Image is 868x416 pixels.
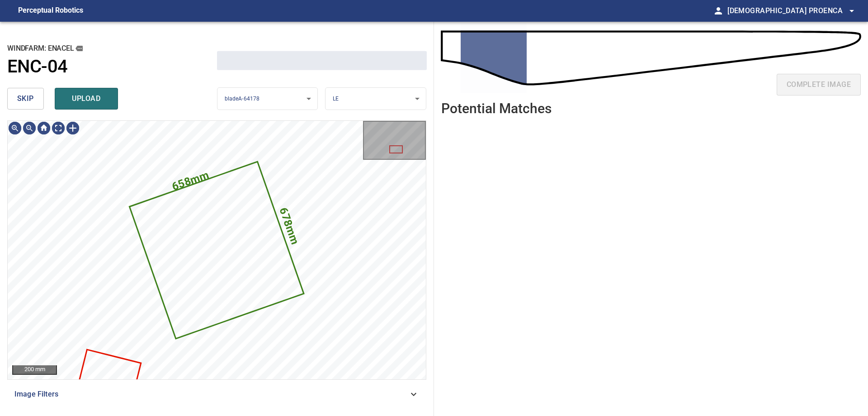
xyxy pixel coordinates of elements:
[225,96,260,102] span: bladeA-64178
[727,5,857,17] span: [DEMOGRAPHIC_DATA] Proenca
[55,88,118,110] button: upload
[7,88,44,110] button: skip
[14,389,408,400] span: Image Filters
[325,87,426,110] div: LE
[724,2,857,20] button: [DEMOGRAPHIC_DATA] Proenca
[217,87,318,110] div: bladeA-64178
[22,121,37,135] img: Zoom out
[8,121,22,135] img: Zoom in
[170,168,211,193] text: 658mm
[66,121,80,135] img: Toggle selection
[441,101,552,116] h2: Potential Matches
[846,5,857,16] span: arrow_drop_down
[17,92,34,105] span: skip
[7,383,426,405] div: Image Filters
[7,56,217,77] a: ENC-04
[51,121,66,135] img: Toggle full page
[7,43,217,53] h2: windfarm: ENACEL
[7,56,67,77] h1: ENC-04
[277,206,301,247] text: 678mm
[713,5,724,16] span: person
[65,92,108,105] span: upload
[37,121,51,135] img: Go home
[18,4,83,18] figcaption: Perceptual Robotics
[333,96,339,102] span: LE
[74,43,84,53] button: copy message details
